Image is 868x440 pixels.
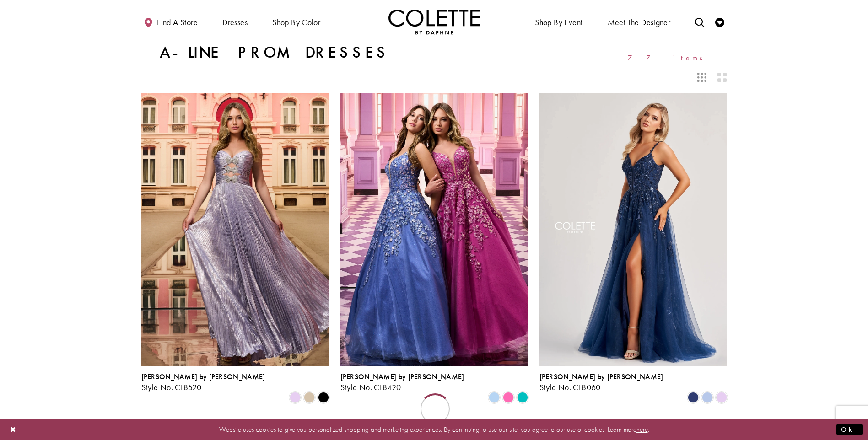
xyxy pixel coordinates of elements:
a: Meet the designer [605,9,673,34]
a: Find a store [141,9,200,34]
i: Bluebell [702,392,713,403]
i: Pink [503,392,514,403]
div: Layout Controls [136,67,733,87]
h1: A-Line Prom Dresses [160,43,389,62]
i: Jade [517,392,528,403]
div: Colette by Daphne Style No. CL8060 [539,373,663,392]
i: Lilac [716,392,727,403]
span: [PERSON_NAME] by [PERSON_NAME] [539,372,663,381]
i: Lilac [290,392,301,403]
span: Meet the designer [608,18,671,27]
a: Visit Home Page [388,9,480,34]
div: Colette by Daphne Style No. CL8520 [141,373,265,392]
span: Shop By Event [533,9,585,34]
i: Navy Blue [688,392,699,403]
span: Dresses [222,18,248,27]
a: here [636,424,648,434]
span: Style No. CL8060 [539,382,601,392]
span: Find a store [157,18,198,27]
span: Switch layout to 3 columns [697,73,706,82]
p: Website uses cookies to give you personalized shopping and marketing experiences. By continuing t... [66,423,802,435]
span: Style No. CL8520 [141,382,202,392]
button: Submit Dialog [836,424,863,435]
span: 77 items [628,54,709,62]
i: Black [318,392,329,403]
span: Style No. CL8420 [340,382,401,392]
img: Colette by Daphne [388,9,480,34]
a: Toggle search [693,9,706,34]
a: Visit Colette by Daphne Style No. CL8060 Page [539,93,727,365]
span: Dresses [220,9,250,34]
span: Shop by color [270,9,323,34]
span: [PERSON_NAME] by [PERSON_NAME] [141,372,265,381]
button: Close Dialog [5,421,21,437]
span: Switch layout to 2 columns [717,73,727,82]
span: [PERSON_NAME] by [PERSON_NAME] [340,372,464,381]
span: Shop By Event [535,18,582,27]
span: Shop by color [272,18,320,27]
i: Periwinkle [489,392,500,403]
a: Visit Colette by Daphne Style No. CL8520 Page [141,93,329,365]
div: Colette by Daphne Style No. CL8420 [340,373,464,392]
a: Visit Colette by Daphne Style No. CL8420 Page [340,93,528,365]
i: Gold Dust [304,392,315,403]
a: Check Wishlist [713,9,727,34]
